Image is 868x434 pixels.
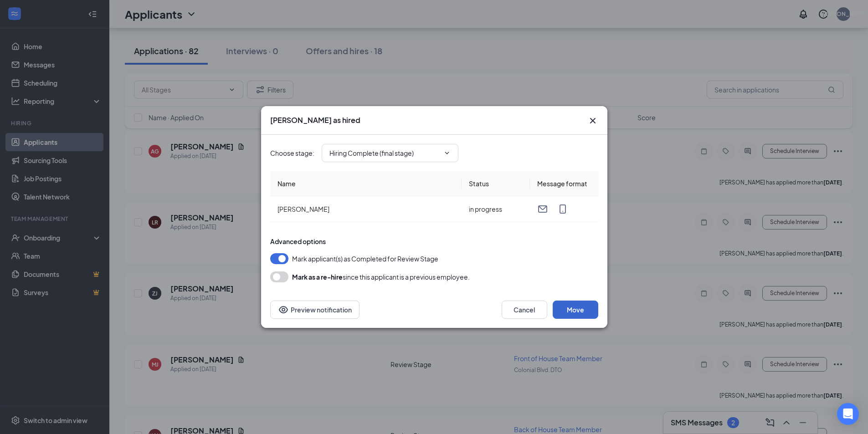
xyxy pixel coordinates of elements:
button: Close [587,115,598,126]
div: Open Intercom Messenger [837,403,859,425]
span: [PERSON_NAME] [277,205,329,213]
span: Mark applicant(s) as Completed for Review Stage [292,253,438,264]
h3: [PERSON_NAME] as hired [270,115,360,125]
button: Move [553,301,598,319]
td: in progress [462,196,530,222]
button: Cancel [502,301,547,319]
th: Message format [530,171,598,196]
th: Name [270,171,462,196]
span: Choose stage : [270,148,314,158]
button: Preview notificationEye [270,301,360,319]
svg: ChevronDown [443,149,451,157]
svg: Eye [278,304,289,315]
svg: MobileSms [557,204,568,214]
th: Status [462,171,530,196]
b: Mark as a re-hire [292,273,343,281]
svg: Email [537,204,548,214]
div: since this applicant is a previous employee. [292,271,470,282]
div: Advanced options [270,237,598,246]
svg: Cross [587,115,598,126]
